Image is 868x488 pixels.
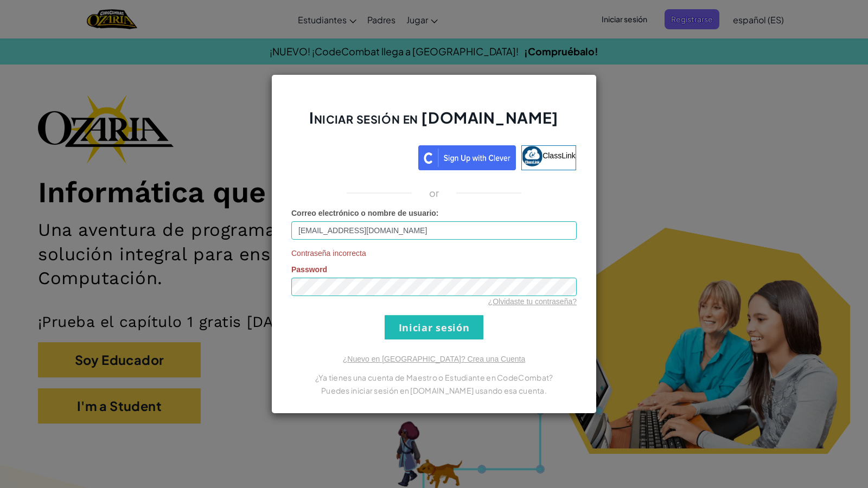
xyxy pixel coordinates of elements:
p: ¿Ya tienes una cuenta de Maestro o Estudiante en CodeCombat? [291,371,577,384]
p: or [429,187,439,200]
img: clever_sso_button@2x.png [418,145,516,170]
input: Iniciar sesión [385,315,483,339]
a: ¿Nuevo en [GEOGRAPHIC_DATA]? Crea una Cuenta [343,355,525,363]
iframe: Botón Iniciar sesión con Google [286,144,418,168]
h2: Iniciar sesión en [DOMAIN_NAME] [291,107,577,139]
p: Puedes iniciar sesión en [DOMAIN_NAME] usando esa cuenta. [291,384,577,397]
a: ¿Olvidaste tu contraseña? [488,297,577,306]
label: : [291,208,439,219]
span: Contraseña incorrecta [291,248,577,259]
img: classlink-logo-small.png [522,146,542,166]
span: Correo electrónico o nombre de usuario [291,209,436,217]
span: Password [291,265,327,274]
span: ClassLink [542,151,576,160]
